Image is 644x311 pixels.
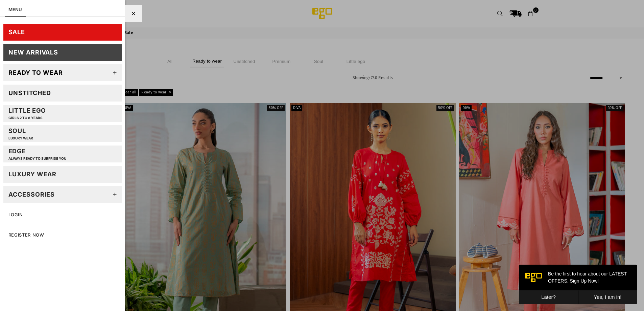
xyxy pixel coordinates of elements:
[8,107,46,120] div: Little EGO
[3,44,122,61] a: New Arrivals
[8,69,63,76] div: Ready to wear
[3,125,122,142] a: SoulLUXURY WEAR
[8,89,51,97] div: Unstitched
[3,64,122,81] a: Ready to wear
[8,7,22,12] a: MENU
[3,186,122,203] a: Accessories
[8,28,25,36] div: SALE
[8,48,58,56] div: New Arrivals
[8,147,66,160] div: EDGE
[8,191,55,198] div: Accessories
[3,166,122,183] a: LUXURY WEAR
[8,116,46,120] p: GIRLS 2 TO 8 YEARS
[519,265,637,304] iframe: webpush-onsite
[3,206,122,223] a: LOGIN
[8,156,66,161] p: Always ready to surprise you
[125,5,142,22] div: Close Menu
[8,170,56,178] div: LUXURY WEAR
[3,227,122,244] a: Register Now
[8,136,33,140] p: LUXURY WEAR
[3,105,122,122] a: Little EGOGIRLS 2 TO 8 YEARS
[3,146,122,162] a: EDGEAlways ready to surprise you
[3,85,122,102] a: Unstitched
[3,24,122,41] a: SALE
[8,127,33,140] div: Soul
